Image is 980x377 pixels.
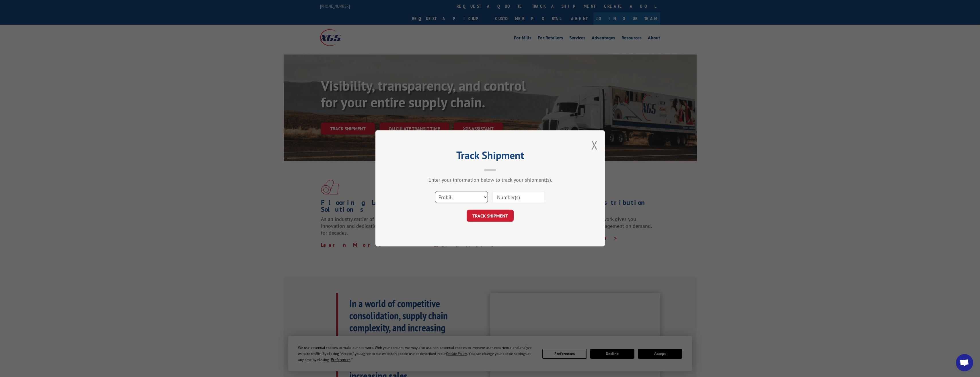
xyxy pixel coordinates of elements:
input: Number(s) [492,191,545,203]
button: TRACK SHIPMENT [467,210,514,222]
div: Enter your information below to track your shipment(s). [404,177,576,183]
div: Open chat [956,354,973,371]
h2: Track Shipment [404,151,576,162]
button: Close modal [591,137,598,153]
